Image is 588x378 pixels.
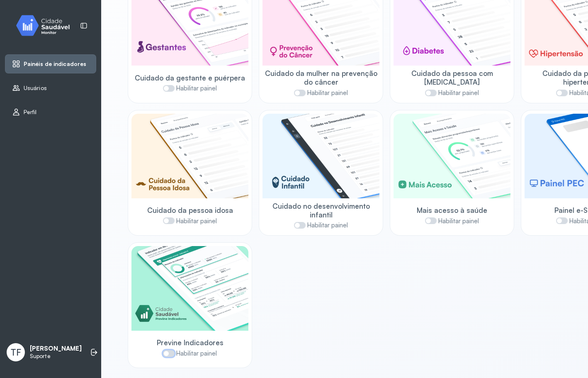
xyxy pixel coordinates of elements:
[417,206,487,215] span: Mais acesso à saúde
[157,338,224,347] span: Previne Indicadores
[438,217,479,225] span: Habilitar painel
[262,202,379,219] span: Cuidado no desenvolvimento infantil
[176,217,217,225] span: Habilitar painel
[394,114,510,198] img: healthcare-greater-access.png
[12,108,89,116] a: Perfil
[24,109,37,116] span: Perfil
[131,114,248,198] img: elderly.png
[394,69,510,87] span: Cuidado da pessoa com [MEDICAL_DATA]
[438,89,479,97] span: Habilitar painel
[307,89,348,97] span: Habilitar painel
[11,347,21,358] span: TF
[12,84,89,92] a: Usuários
[176,85,217,93] span: Habilitar painel
[176,350,217,358] span: Habilitar painel
[30,353,82,360] p: Suporte
[262,69,379,87] span: Cuidado da mulher na prevenção do câncer
[9,13,83,38] img: monitor.svg
[12,60,89,68] a: Painéis de indicadores
[262,114,379,198] img: child-development.png
[131,246,248,331] img: previne-brasil.png
[30,345,82,353] p: [PERSON_NAME]
[307,222,348,229] span: Habilitar painel
[24,61,86,68] span: Painéis de indicadores
[135,73,245,82] span: Cuidado da gestante e puérpera
[24,85,47,92] span: Usuários
[147,206,233,215] span: Cuidado da pessoa idosa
